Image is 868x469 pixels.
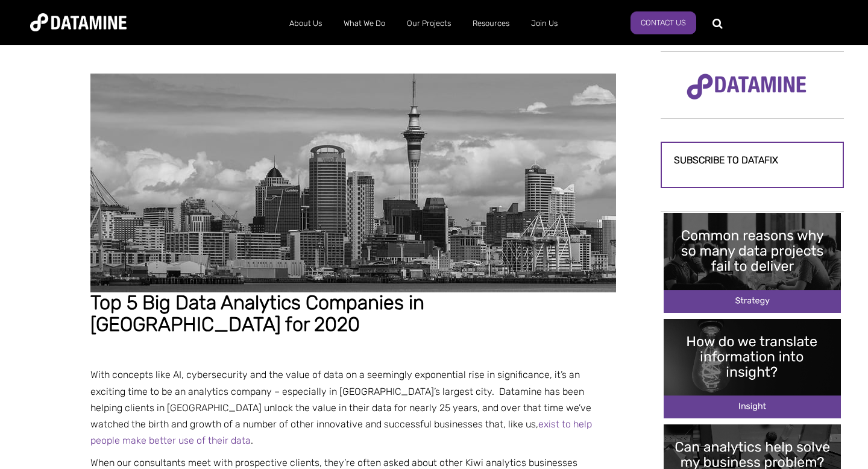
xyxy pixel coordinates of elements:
img: How do we translate insights cover image [664,319,841,418]
img: Common reasons why so many data projects fail to deliver [664,213,841,312]
a: What We Do [333,8,396,39]
a: Join Us [520,8,568,39]
a: Contact Us [631,11,696,34]
a: About Us [278,8,333,39]
a: Our Projects [396,8,462,39]
img: Auckland analytics small [90,74,616,292]
a: Resources [462,8,520,39]
h3: Subscribe to datafix [674,155,831,166]
img: Datamine [30,13,127,31]
p: With concepts like AI, cybersecurity and the value of data on a seemingly exponential rise in sig... [90,367,616,449]
img: Datamine Logo No Strapline - Purple [679,66,814,108]
h1: Top 5 Big Data Analytics Companies in [GEOGRAPHIC_DATA] for 2020 [90,292,616,335]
